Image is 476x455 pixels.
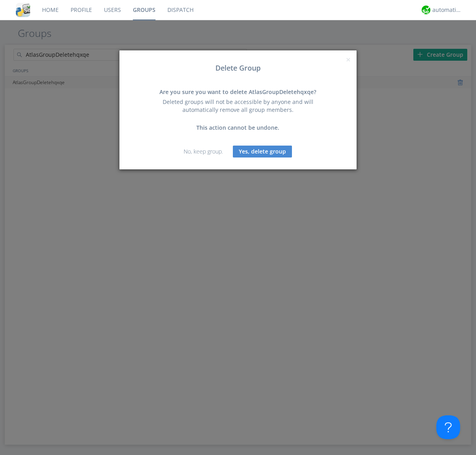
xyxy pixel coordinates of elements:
[233,146,292,157] button: Yes, delete group
[346,54,351,65] span: ×
[153,98,323,114] div: Deleted groups will not be accessible by anyone and will automatically remove all group members.
[16,3,30,17] img: cddb5a64eb264b2086981ab96f4c1ba7
[153,88,323,96] div: Are you sure you want to delete AtlasGroupDeletehqxqe?
[125,64,351,72] h3: Delete Group
[422,6,430,14] img: d2d01cd9b4174d08988066c6d424eccd
[153,124,323,132] div: This action cannot be undone.
[432,6,462,14] div: automation+atlas
[184,148,223,155] a: No, keep group.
